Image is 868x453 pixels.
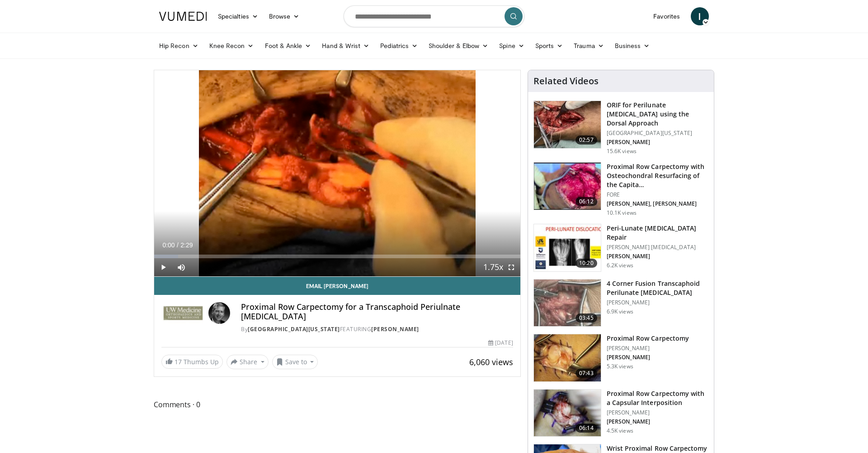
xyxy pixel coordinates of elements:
button: Share [226,355,269,369]
div: By FEATURING [241,325,513,333]
a: 06:14 Proximal Row Carpectomy with a Capsular Interposition [PERSON_NAME] [PERSON_NAME] 4.5K views [533,389,708,437]
a: Foot & Ankle [259,37,317,55]
div: Progress Bar [154,255,520,258]
img: Avatar [208,302,230,324]
p: [PERSON_NAME] [607,299,708,306]
p: 6.2K views [607,262,633,269]
a: Trauma [568,37,609,55]
img: VuMedi Logo [159,12,207,21]
p: [PERSON_NAME] [607,354,689,361]
a: 10:20 Peri-Lunate [MEDICAL_DATA] Repair [PERSON_NAME] [MEDICAL_DATA] [PERSON_NAME] 6.2K views [533,224,708,272]
p: FORE [607,191,708,198]
span: 2:29 [180,241,193,249]
a: [GEOGRAPHIC_DATA][US_STATE] [248,325,340,333]
p: [PERSON_NAME] [607,345,689,352]
a: 02:57 ORIF for Perilunate [MEDICAL_DATA] using the Dorsal Approach [GEOGRAPHIC_DATA][US_STATE] [P... [533,101,708,155]
a: 17 Thumbs Up [161,355,223,369]
button: Fullscreen [502,258,520,276]
p: 15.6K views [607,148,637,155]
p: [PERSON_NAME] [MEDICAL_DATA] [607,244,708,251]
p: [PERSON_NAME] [607,253,708,260]
a: [PERSON_NAME] [371,325,419,333]
p: [PERSON_NAME], [PERSON_NAME] [607,200,708,207]
img: 82d4da26-0617-4612-b05a-f6acf33bcfba.150x105_q85_crop-smart_upscale.jpg [534,163,601,210]
a: 03:45 4 Corner Fusion Transcaphoid Perilunate [MEDICAL_DATA] [PERSON_NAME] 6.9K views [533,279,708,327]
a: Business [609,37,656,55]
a: Spine [494,37,529,55]
h3: Proximal Row Carpectomy with Osteochondral Resurfacing of the Capita… [607,162,708,189]
a: Email [PERSON_NAME] [154,277,520,295]
a: Knee Recon [204,37,259,55]
p: 5.3K views [607,363,633,370]
a: Browse [264,7,305,25]
h3: ORIF for Perilunate [MEDICAL_DATA] using the Dorsal Approach [607,101,708,128]
span: 03:45 [576,313,597,323]
img: bf3337b0-582c-4dd6-bf6c-db1afff2545b.150x105_q85_crop-smart_upscale.jpg [534,101,601,148]
p: 6.9K views [607,308,633,315]
span: 06:12 [576,197,597,206]
img: e6b90a39-11c4-452a-a579-c84ec927ec26.150x105_q85_crop-smart_upscale.jpg [534,334,601,381]
button: Play [154,258,172,276]
a: Sports [530,37,569,55]
a: Shoulder & Elbow [423,37,494,55]
a: Specialties [212,7,264,25]
button: Save to [272,355,318,369]
p: [PERSON_NAME] [607,139,708,146]
input: Search topics, interventions [344,5,524,27]
span: Comments 0 [154,399,521,410]
span: 0:00 [162,241,175,249]
h3: Peri-Lunate [MEDICAL_DATA] Repair [607,224,708,242]
h4: Proximal Row Carpectomy for a Transcaphoid Periulnate [MEDICAL_DATA] [241,302,513,322]
span: 07:43 [576,369,597,378]
span: 02:57 [576,135,597,145]
span: 17 [175,357,182,366]
span: 06:14 [576,424,597,433]
img: 1b5f4ccd-8f9f-4f84-889d-337cda345fc9.150x105_q85_crop-smart_upscale.jpg [534,280,601,327]
h4: Related Videos [533,76,599,87]
span: 10:20 [576,259,597,268]
h3: Proximal Row Carpectomy with a Capsular Interposition [607,389,708,407]
span: 6,060 views [469,357,513,367]
img: University of Washington [161,302,205,324]
p: [GEOGRAPHIC_DATA][US_STATE] [607,130,708,137]
img: e19aa116-9160-4336-b0e7-5adeaa8703b7.150x105_q85_crop-smart_upscale.jpg [534,390,601,437]
a: Hip Recon [154,37,204,55]
div: [DATE] [488,339,513,347]
a: Hand & Wrist [316,37,375,55]
a: Favorites [648,7,685,25]
p: [PERSON_NAME] [607,418,708,425]
a: 07:43 Proximal Row Carpectomy [PERSON_NAME] [PERSON_NAME] 5.3K views [533,334,708,382]
button: Mute [172,258,190,276]
a: 06:12 Proximal Row Carpectomy with Osteochondral Resurfacing of the Capita… FORE [PERSON_NAME], [... [533,162,708,217]
span: / [177,241,179,249]
p: 10.1K views [607,209,637,217]
video-js: Video Player [154,70,520,277]
button: Playback Rate [484,258,502,276]
img: c1bfbbfa-d817-4968-9dad-0f41b0b7cc34.150x105_q85_crop-smart_upscale.jpg [534,224,601,271]
p: [PERSON_NAME] [607,409,708,416]
h3: Proximal Row Carpectomy [607,334,689,343]
p: 4.5K views [607,427,633,434]
h3: 4 Corner Fusion Transcaphoid Perilunate [MEDICAL_DATA] [607,279,708,297]
a: I [691,7,709,25]
a: Pediatrics [375,37,423,55]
